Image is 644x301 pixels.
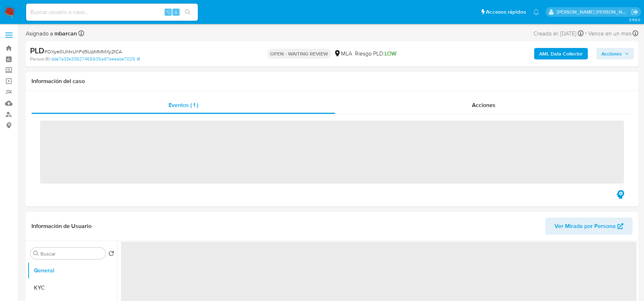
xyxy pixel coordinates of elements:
p: OPEN - WAITING REVIEW [267,49,331,59]
b: Person ID [30,56,50,62]
a: Salir [631,8,639,16]
span: Accesos rápidos [486,8,526,16]
button: Buscar [33,251,39,256]
span: Acciones [472,101,496,109]
a: Notificaciones [533,9,539,15]
b: mbarcan [53,29,77,38]
span: # OXye0UMxUhFd5UpMMMXy2tCA [44,48,122,55]
button: AML Data Collector [534,48,588,59]
span: Ver Mirada por Persona [555,218,616,235]
span: LOW [385,49,396,58]
div: MLA [334,50,352,58]
span: s [175,9,177,15]
span: Asignado a [26,30,77,38]
button: search-icon [180,7,195,17]
span: Vence en un mes [588,30,631,38]
span: Acciones [601,48,622,59]
span: ⌥ [165,9,171,15]
span: - [585,29,587,38]
button: Volver al orden por defecto [108,251,114,258]
span: Riesgo PLD: [355,50,396,58]
input: Buscar usuario o caso... [26,8,198,17]
div: Creado el: [DATE] [533,29,584,38]
b: AML Data Collector [539,48,583,59]
span: ‌ [40,121,624,184]
h1: Información de Usuario [31,223,92,230]
input: Buscar [40,251,103,257]
a: dde7a33e33927465605a97eeeabe7025 [51,56,140,62]
p: magali.barcan@mercadolibre.com [557,9,629,15]
span: Eventos ( 1 ) [169,101,198,109]
button: KYC [28,279,117,296]
button: General [28,262,117,279]
b: PLD [30,45,44,56]
button: Ver Mirada por Persona [545,218,633,235]
h1: Información del caso [31,78,633,85]
button: Acciones [596,48,634,59]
